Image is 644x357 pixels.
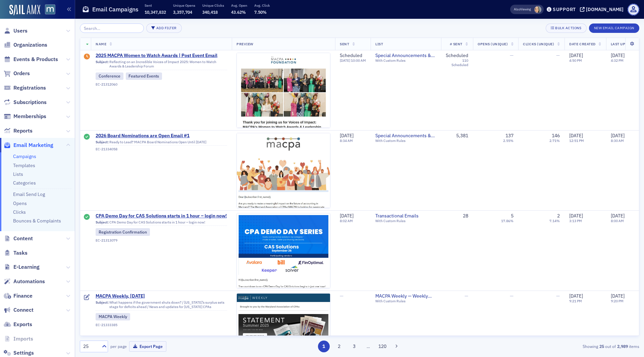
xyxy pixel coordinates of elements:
span: Subject: [96,140,109,144]
span: — [465,293,468,299]
span: Organizations [13,41,47,49]
span: Preview [236,42,254,46]
span: Content [13,235,33,242]
time: 4:50 PM [569,58,582,63]
span: [DATE] [340,133,354,139]
span: … [364,343,373,349]
p: Avg. Open [231,3,247,8]
button: 1 [318,341,330,352]
div: 2.55% [503,139,514,143]
a: Users [4,27,28,35]
span: Automations [13,278,45,285]
span: [DATE] [569,213,583,219]
span: Last Updated [611,42,637,46]
span: [DATE] [611,293,625,299]
div: EC-21312060 [96,82,227,87]
a: Campaigns [13,153,36,159]
span: Transactional Emails [375,213,436,219]
span: [DATE] [611,52,625,58]
div: CPA Demo Day for CAS Solutions starts in 1 hour – login now! [96,220,227,226]
span: Date Created [569,42,595,46]
a: Templates [13,162,35,168]
a: MACPA Weekly — Weekly Newsletter (for members only) [375,293,436,299]
time: 8:02 AM [340,218,353,223]
span: — [340,293,343,299]
a: Exports [4,321,32,328]
span: Exports [13,321,32,328]
button: 120 [377,341,388,352]
span: 2025 MACPA Women to Watch Awards | Post Event Email [96,53,227,59]
button: 3 [348,341,360,352]
div: 5,381 [446,133,468,139]
div: Also [514,7,520,11]
span: Users [13,27,28,35]
a: Registrations [4,84,46,92]
a: Automations [4,278,45,285]
time: 8:30 AM [611,138,624,143]
span: List [375,42,383,46]
img: SailAMX [45,4,55,15]
a: Special Announcements & Special Event Invitations [375,133,436,139]
a: Settings [4,349,34,357]
div: [DOMAIN_NAME] [586,6,624,12]
div: With Custom Rules [375,299,436,303]
div: Conference [96,72,123,80]
time: 4:32 PM [611,58,624,63]
button: Export Page [129,341,166,352]
span: Email Marketing [13,142,53,149]
div: 5 [511,213,514,219]
a: Organizations [4,41,47,49]
span: 10,347,832 [145,9,166,15]
a: CPA Demo Day for CAS Solutions starts in 1 hour – login now! [96,213,227,219]
span: Reports [13,127,33,135]
div: 146 [552,133,560,139]
span: Memberships [13,113,46,120]
span: Special Announcements & Special Event Invitations [375,53,436,59]
p: Unique Opens [173,3,195,8]
div: 7.14% [549,219,560,223]
div: Scheduled [340,53,366,59]
span: Tasks [13,249,28,257]
a: Opens [13,200,27,206]
span: Sent [340,42,349,46]
span: Settings [13,349,34,357]
div: EC-21313079 [96,238,227,243]
p: Unique Clicks [202,3,224,8]
a: Email Send Log [13,191,45,197]
div: Draft [84,294,90,301]
div: 2.71% [549,139,560,143]
div: EC-21333385 [96,323,227,327]
div: Scheduled [446,53,468,59]
span: [DATE] [611,133,625,139]
button: [DOMAIN_NAME] [580,7,626,12]
div: Sent [84,134,90,141]
span: [DATE] [569,52,583,58]
span: 340,418 [202,9,218,15]
span: 43.62% [231,9,246,15]
span: [DATE] [340,58,351,63]
span: Events & Products [13,56,58,63]
span: 10:00 AM [351,58,366,63]
span: — [556,52,560,58]
time: 8:34 AM [340,138,353,143]
div: What happens if the government shuts down? / [US_STATE]’s surplus sets stage for deficits ahead /... [96,300,227,311]
a: Events & Products [4,56,58,63]
a: View Homepage [40,4,55,16]
input: Search… [80,23,144,33]
a: Clicks [13,209,26,215]
span: Viewing [514,7,531,12]
a: Reports [4,127,33,135]
a: Finance [4,292,33,300]
span: [DATE] [569,293,583,299]
a: Orders [4,70,30,77]
button: 2 [333,341,345,352]
a: 2026 Board Nominations are Open Email #1 [96,133,227,139]
div: 110 Scheduled [446,58,468,67]
button: Bulk Actions [546,23,586,33]
a: Bounces & Complaints [13,218,61,224]
span: # Sent [450,42,463,46]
